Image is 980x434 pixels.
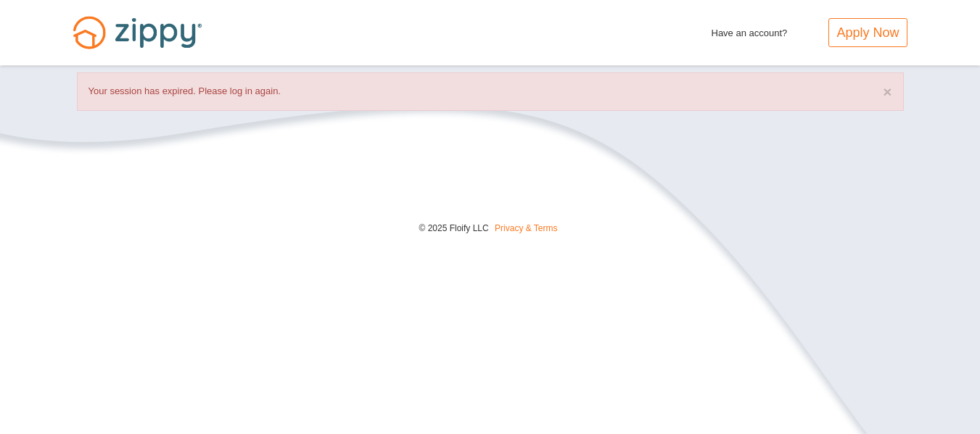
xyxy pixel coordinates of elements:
[77,72,904,111] div: Your session has expired. Please log in again.
[419,223,488,233] span: © 2025 Floify LLC
[712,18,788,41] span: Have an account?
[828,18,907,47] a: Apply Now
[883,84,892,99] button: ×
[495,223,557,233] a: Privacy & Terms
